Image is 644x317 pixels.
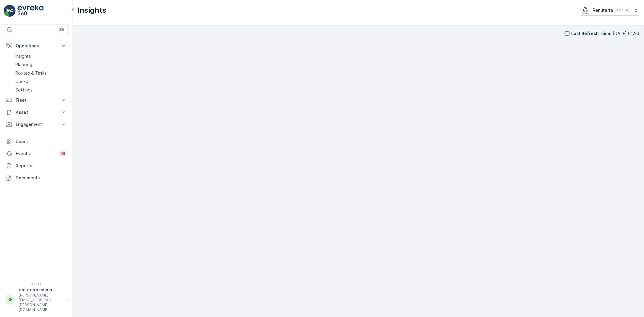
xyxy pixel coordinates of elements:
[4,148,69,160] a: Events99
[18,5,43,17] img: logo_light-DOdMpM7g.png
[4,5,16,17] img: logo
[19,293,64,312] p: [PERSON_NAME][EMAIL_ADDRESS][PERSON_NAME][DOMAIN_NAME]
[13,69,69,77] a: Routes & Tasks
[78,5,106,15] p: Insights
[15,70,46,76] p: Routes & Tasks
[16,121,57,127] p: Engagement
[15,53,31,59] p: Insights
[19,287,64,293] p: renuterra.admin
[16,43,57,49] p: Operations
[16,163,66,169] p: Reports
[15,87,33,93] p: Settings
[16,139,66,145] p: Users
[15,78,31,85] p: Cockpit
[4,118,69,130] button: Engagement
[13,60,69,69] a: Planning
[4,94,69,106] button: Fleet
[13,86,69,94] a: Settings
[4,172,69,184] a: Documents
[13,77,69,86] a: Cockpit
[5,295,15,304] div: RR
[16,97,57,103] p: Fleet
[15,62,32,68] p: Planning
[593,7,613,13] p: Renuterra
[581,7,590,14] img: Screenshot_2024-07-26_at_13.33.01.png
[4,40,69,52] button: Operations
[16,109,57,115] p: Asset
[59,27,65,32] p: ⌘B
[4,282,69,286] span: v 1.51.1
[16,151,56,157] p: Events
[571,30,611,37] p: Last Refresh Time :
[13,52,69,60] a: Insights
[4,136,69,148] a: Users
[613,30,639,37] p: [DATE] 01:26
[615,8,631,13] p: ( +04:00 )
[581,5,639,16] button: Renuterra(+04:00)
[60,151,65,156] p: 99
[4,287,69,312] button: RRrenuterra.admin[PERSON_NAME][EMAIL_ADDRESS][PERSON_NAME][DOMAIN_NAME]
[4,106,69,118] button: Asset
[16,175,66,181] p: Documents
[4,160,69,172] a: Reports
